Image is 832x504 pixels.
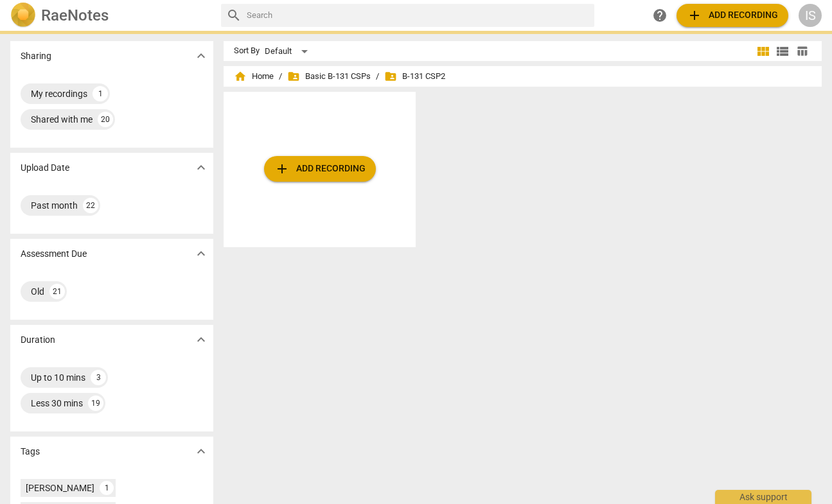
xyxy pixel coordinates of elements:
[274,161,366,177] span: Add recording
[264,156,376,182] button: Upload
[754,42,773,61] button: Tile view
[687,8,702,23] span: add
[31,371,85,384] div: Up to 10 mins
[792,42,811,61] button: Table view
[193,332,209,347] span: expand_more
[265,41,312,62] div: Default
[677,4,788,27] button: Upload
[796,45,808,57] span: table_chart
[98,112,113,127] div: 20
[799,4,822,27] button: IS
[775,44,790,59] span: view_list
[247,5,589,26] input: Search
[193,48,209,64] span: expand_more
[49,284,65,299] div: 21
[10,3,211,28] a: LogoRaeNotes
[193,246,209,261] span: expand_more
[279,72,282,82] span: /
[773,42,792,61] button: List view
[687,8,778,23] span: Add recording
[226,8,242,23] span: search
[756,44,771,59] span: view_module
[21,445,40,458] p: Tags
[100,481,114,495] div: 1
[191,244,211,263] button: Show more
[31,199,78,212] div: Past month
[274,161,290,177] span: add
[234,70,247,83] span: home
[31,87,87,100] div: My recordings
[191,442,211,461] button: Show more
[21,247,87,261] p: Assessment Due
[21,161,69,175] p: Upload Date
[91,370,106,385] div: 3
[31,397,83,410] div: Less 30 mins
[31,285,44,298] div: Old
[193,160,209,175] span: expand_more
[83,198,98,213] div: 22
[26,482,94,494] div: [PERSON_NAME]
[10,3,36,28] img: Logo
[648,4,671,27] a: Help
[41,6,109,24] h2: RaeNotes
[191,46,211,65] button: Show more
[191,158,211,177] button: Show more
[715,490,811,504] div: Ask support
[93,86,108,101] div: 1
[287,70,300,83] span: folder_shared
[376,72,379,82] span: /
[234,70,274,83] span: Home
[193,444,209,459] span: expand_more
[384,70,445,83] span: B-131 CSP2
[384,70,397,83] span: folder_shared
[287,70,371,83] span: Basic B-131 CSPs
[21,333,55,347] p: Duration
[88,395,103,411] div: 19
[652,8,668,23] span: help
[21,49,51,63] p: Sharing
[191,330,211,349] button: Show more
[234,46,260,56] div: Sort By
[31,113,93,126] div: Shared with me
